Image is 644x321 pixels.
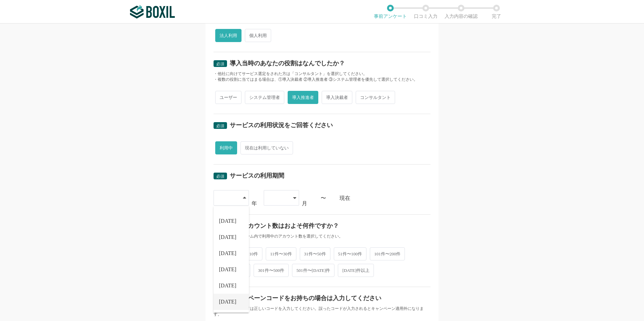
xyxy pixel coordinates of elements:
[321,195,326,201] div: 〜
[214,71,430,77] div: ・他社に向けてサービス選定をされた方は「コンサルタント」を選択してください。
[252,201,257,206] div: 年
[300,247,330,260] span: 31件〜50件
[215,141,237,154] span: 利用中
[408,5,443,19] li: 口コミ入力
[219,251,236,256] span: [DATE]
[288,91,318,104] span: 導入推進者
[245,29,271,42] span: 個人利用
[216,62,224,66] span: 必須
[219,235,236,240] span: [DATE]
[245,91,284,104] span: システム管理者
[266,247,296,260] span: 11件〜30件
[338,264,374,277] span: [DATE]件以上
[292,264,334,277] span: 501件〜[DATE]件
[340,195,430,201] div: 現在
[356,91,395,104] span: コンサルタント
[219,218,236,224] span: [DATE]
[302,201,307,206] div: 月
[334,247,367,260] span: 51件〜100件
[230,223,339,229] div: 利用アカウント数はおよそ何件ですか？
[219,299,236,305] span: [DATE]
[130,5,175,19] img: ボクシルSaaS_ロゴ
[373,5,408,19] li: 事前アンケート
[216,123,224,128] span: 必須
[230,122,333,128] div: サービスの利用状況をご回答ください
[214,77,430,82] div: ・複数の役割に当てはまる場合は、①導入決裁者 ②導入推進者 ③システム管理者を優先して選択してください。
[215,91,241,104] span: ユーザー
[219,267,236,272] span: [DATE]
[216,174,224,179] span: 必須
[240,141,293,154] span: 現在は利用していない
[254,264,289,277] span: 301件〜500件
[230,173,284,179] div: サービスの利用期間
[479,5,514,19] li: 完了
[230,295,381,301] div: キャンペーンコードをお持ちの場合は入力してください
[214,234,430,239] div: ・社内もしくはチーム内で利用中のアカウント数を選択してください。
[215,29,241,42] span: 法人利用
[322,91,352,104] span: 導入決裁者
[443,5,479,19] li: 入力内容の確認
[214,306,430,317] div: キャンペーンコードは正しいコードを入力してください。誤ったコードが入力されるとキャンペーン適用外になります。
[370,247,405,260] span: 101件〜200件
[219,283,236,288] span: [DATE]
[230,60,345,66] div: 導入当時のあなたの役割はなんでしたか？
